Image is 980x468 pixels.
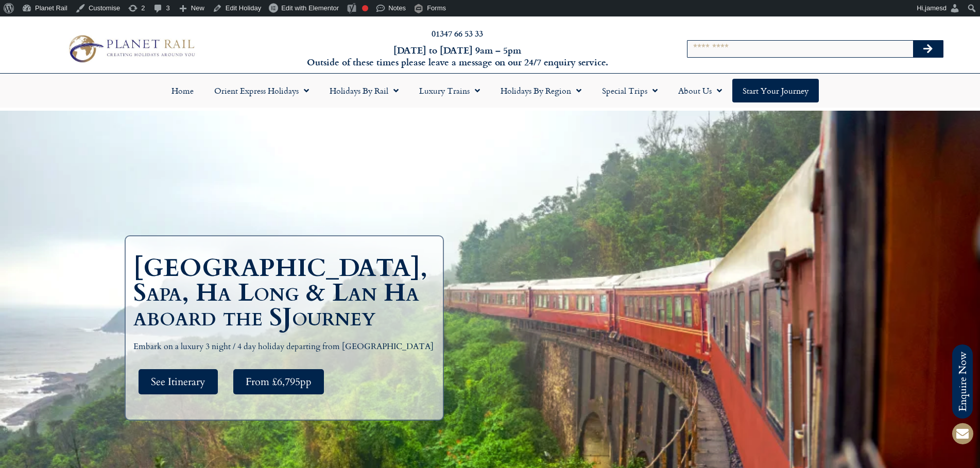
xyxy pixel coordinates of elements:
a: About Us [668,79,732,102]
h1: [GEOGRAPHIC_DATA], Sapa, Ha Long & Lan Ha aboard the SJourney [133,256,440,330]
a: Orient Express Holidays [204,79,319,102]
nav: Menu [5,79,975,102]
a: Special Trips [592,79,668,102]
span: Edit with Elementor [281,4,339,12]
span: jamesd [925,4,947,12]
p: Embark on a luxury 3 night / 4 day holiday departing from [GEOGRAPHIC_DATA] [133,340,440,354]
img: Planet Rail Train Holidays Logo [63,32,198,65]
a: Start your Journey [732,79,819,102]
div: Focus keyphrase not set [362,5,368,11]
a: Luxury Trains [409,79,490,102]
a: See Itinerary [139,369,218,394]
a: Home [161,79,204,102]
span: From £6,795pp [246,375,312,388]
h6: [DATE] to [DATE] 9am – 5pm Outside of these times please leave a message on our 24/7 enquiry serv... [264,44,650,68]
button: Search [913,41,943,57]
a: From £6,795pp [233,369,324,394]
a: 01347 66 53 33 [432,27,483,39]
a: Holidays by Rail [319,79,409,102]
a: Holidays by Region [490,79,592,102]
span: See Itinerary [151,375,205,388]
